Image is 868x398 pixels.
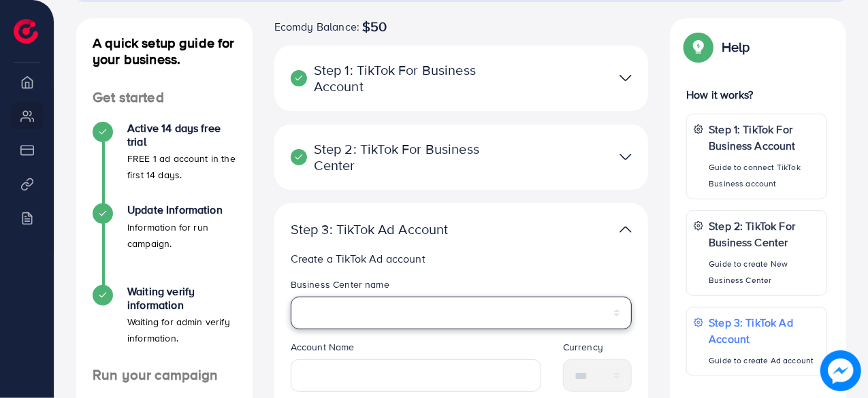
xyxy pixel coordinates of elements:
[291,141,511,173] p: Step 2: TikTok For Business Center
[76,35,253,67] h4: A quick setup guide for your business.
[274,18,359,35] span: Ecomdy Balance:
[709,314,820,347] p: Step 3: TikTok Ad Account
[291,62,511,95] p: Step 1: TikTok For Business Account
[362,18,387,35] span: $50
[127,122,236,148] h4: Active 14 days free trial
[291,221,511,237] p: Step 3: TikTok Ad Account
[709,159,820,192] p: Guide to connect TikTok Business account
[620,147,632,167] img: TikTok partner
[722,39,750,55] p: Help
[127,203,236,216] h4: Update Information
[76,122,253,203] li: Active 14 days free trial
[709,352,820,369] p: Guide to create Ad account
[563,340,632,359] legend: Currency
[709,256,820,288] p: Guide to create New Business Center
[127,314,236,346] p: Waiting for admin verify information.
[709,218,820,250] p: Step 2: TikTok For Business Center
[291,340,541,359] legend: Account Name
[76,285,253,367] li: Waiting verify information
[291,278,632,297] legend: Business Center name
[686,86,827,103] p: How it works?
[620,220,632,239] img: TikTok partner
[127,219,236,252] p: Information for run campaign.
[686,35,711,59] img: Popup guide
[76,89,253,106] h4: Get started
[76,203,253,285] li: Update Information
[14,19,38,44] img: logo
[620,68,632,88] img: TikTok partner
[127,150,236,183] p: FREE 1 ad account in the first 14 days.
[291,250,632,267] p: Create a TikTok Ad account
[76,367,253,384] h4: Run your campaign
[709,121,820,154] p: Step 1: TikTok For Business Account
[820,350,861,391] img: image
[127,285,236,311] h4: Waiting verify information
